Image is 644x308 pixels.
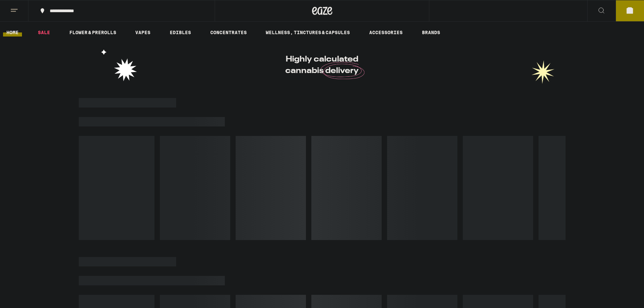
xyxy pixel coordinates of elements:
h1: Highly calculated cannabis delivery [266,54,378,77]
button: 5 [616,0,644,21]
a: EDIBLES [166,28,194,37]
a: SALE [34,28,53,37]
a: VAPES [132,28,154,37]
a: FLOWER & PREROLLS [66,28,120,37]
a: ACCESSORIES [366,28,406,37]
a: BRANDS [419,28,444,37]
a: WELLNESS, TINCTURES & CAPSULES [262,28,353,37]
a: CONCENTRATES [207,28,250,37]
a: HOME [3,28,22,37]
span: 5 [629,9,631,13]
